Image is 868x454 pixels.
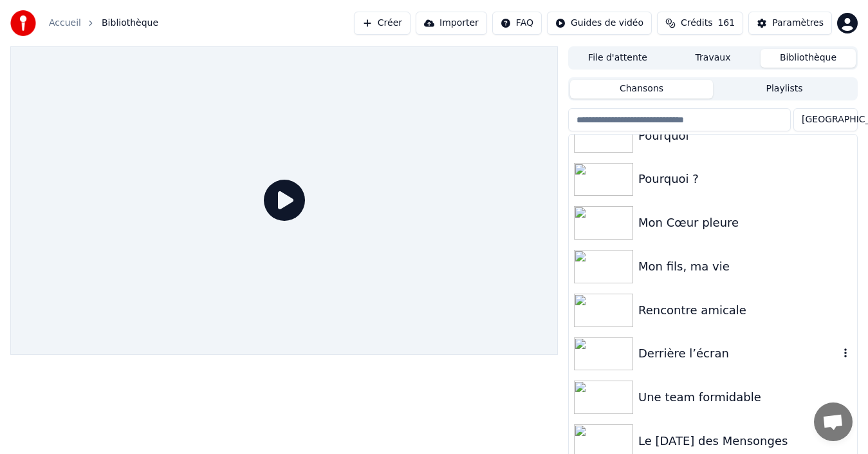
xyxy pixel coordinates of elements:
div: Mon Cœur pleure [638,214,852,232]
span: Bibliothèque [102,17,158,30]
div: Mon fils, ma vie [638,258,852,276]
button: Crédits161 [657,12,743,35]
button: FAQ [492,12,542,35]
button: Travaux [665,49,761,68]
button: Importer [416,12,487,35]
div: Une team formidable [638,388,852,406]
div: Pourquoi ? [638,170,852,188]
div: Ouvrir le chat [814,402,853,441]
div: Rencontre amicale [638,301,852,319]
img: youka [10,10,36,36]
div: Le [DATE] des Mensonges [638,432,852,450]
span: Crédits [681,17,712,30]
button: Guides de vidéo [547,12,652,35]
button: File d'attente [570,49,665,68]
a: Accueil [49,17,81,30]
button: Playlists [713,80,856,99]
nav: breadcrumb [49,17,158,30]
div: Derrière l’écran [638,345,839,363]
span: 161 [717,17,735,30]
button: Bibliothèque [761,49,856,68]
button: Créer [354,12,411,35]
div: Pourquoi [638,127,852,145]
button: Chansons [570,80,713,99]
div: Paramètres [772,17,824,30]
button: Paramètres [748,12,832,35]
